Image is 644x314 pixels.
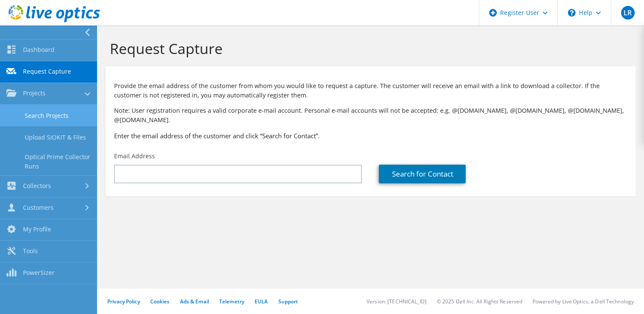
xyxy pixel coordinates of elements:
[532,298,634,305] li: Powered by Live Optics, a Dell Technology
[110,40,627,57] h1: Request Capture
[437,298,522,305] li: © 2025 Dell Inc. All Rights Reserved
[366,298,426,305] li: Version: [TECHNICAL_ID]
[379,165,466,183] a: Search for Contact
[621,6,635,20] span: LR
[255,298,268,305] a: EULA
[278,298,298,305] a: Support
[114,131,627,140] h3: Enter the email address of the customer and click “Search for Contact”.
[114,106,627,125] p: Note: User registration requires a valid corporate e-mail account. Personal e-mail accounts will ...
[150,298,170,305] a: Cookies
[107,298,140,305] a: Privacy Policy
[219,298,244,305] a: Telemetry
[180,298,209,305] a: Ads & Email
[114,81,627,100] p: Provide the email address of the customer from whom you would like to request a capture. The cust...
[568,9,575,17] svg: \n
[114,152,155,160] label: Email Address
